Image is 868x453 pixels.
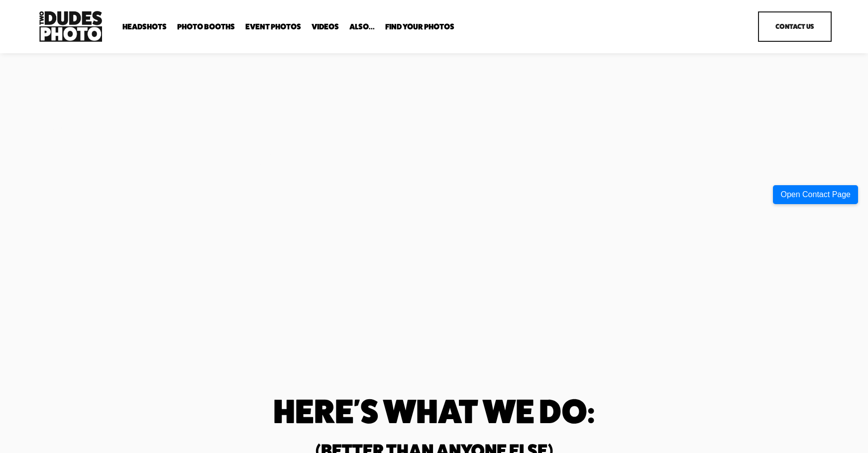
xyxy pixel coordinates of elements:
[36,222,307,273] strong: Two Dudes Photo is a full-service photography & video production agency delivering premium experi...
[773,185,858,204] button: Open Contact Page
[177,22,235,32] a: folder dropdown
[312,22,339,32] a: Videos
[177,23,235,31] span: Photo Booths
[385,23,454,31] span: Find Your Photos
[122,23,167,31] span: Headshots
[122,22,167,32] a: folder dropdown
[36,8,105,44] img: Two Dudes Photo | Headshots, Portraits &amp; Photo Booths
[349,23,375,31] span: Also...
[36,82,331,205] h1: Unmatched Quality. Unparalleled Speed.
[385,22,454,32] a: folder dropdown
[136,396,732,426] h1: Here's What We do:
[245,22,301,32] a: Event Photos
[349,22,375,32] a: folder dropdown
[758,11,832,42] a: Contact Us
